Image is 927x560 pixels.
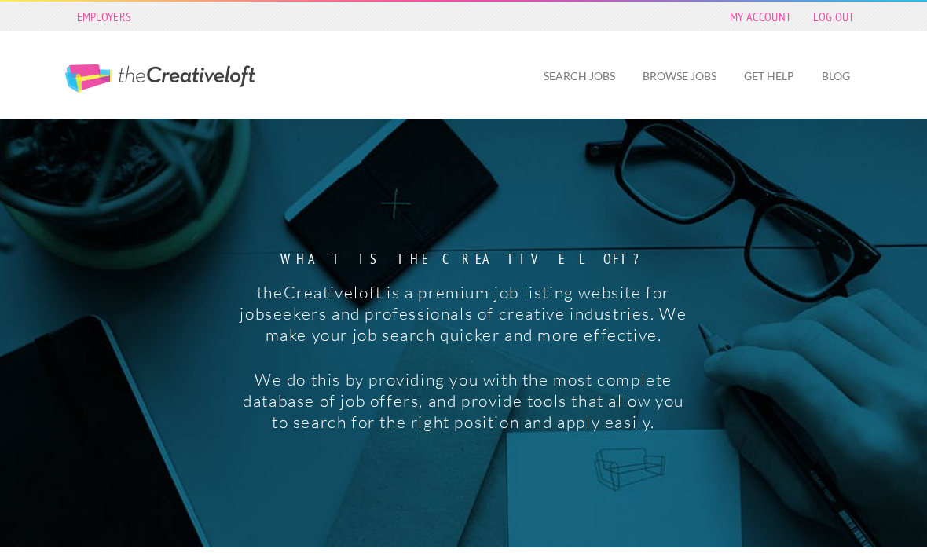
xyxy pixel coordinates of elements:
[809,58,863,94] a: Blog
[731,58,807,94] a: Get Help
[630,58,729,94] a: Browse Jobs
[69,5,140,27] a: Employers
[531,58,628,94] a: Search Jobs
[805,5,862,27] a: Log Out
[236,252,690,266] strong: What is the creative loft?
[236,369,690,433] p: We do this by providing you with the most complete database of job offers, and provide tools that...
[65,64,255,93] a: The Creative Loft
[722,5,799,27] a: My Account
[236,282,690,346] p: theCreativeloft is a premium job listing website for jobseekers and professionals of creative ind...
